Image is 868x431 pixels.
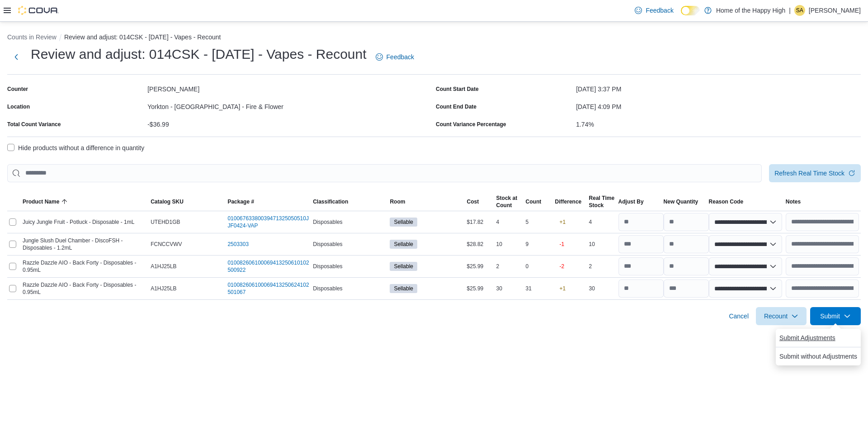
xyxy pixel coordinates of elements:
[227,281,309,296] a: 010082606100069413250624102501067
[646,6,673,15] span: Feedback
[388,196,465,207] button: Room
[7,142,144,153] label: Hide products without a difference in quantity
[776,329,839,347] button: Submit Adjustments
[709,198,744,205] span: Reason Code
[311,196,388,207] button: Classification
[21,196,149,207] button: Product Name
[495,261,524,272] div: 2
[151,285,176,292] span: A1HJ25LB
[587,283,617,294] div: 30
[495,239,524,250] div: 10
[789,5,791,16] p: |
[23,198,59,205] span: Product Name
[390,284,417,293] span: Sellable
[64,33,221,41] button: Review and adjust: 014CSK - [DATE] - Vapes - Recount
[436,103,476,110] label: Count End Date
[560,285,566,292] p: +1
[149,196,226,207] button: Catalog SKU
[390,262,417,271] span: Sellable
[7,33,57,41] button: Counts in Review
[23,259,147,274] span: Razzle Dazzle AIO - Back Forty - Disposables - 0.95mL
[589,194,614,209] span: Real Time Stock
[796,5,803,16] span: SA
[394,240,413,248] span: Sellable
[618,198,644,205] span: Adjust By
[756,307,807,325] button: Recount
[227,241,249,248] a: 2503303
[7,121,61,128] div: Total Count Variance
[7,164,762,182] input: This is a search bar. After typing your query, hit enter to filter the results lower in the page.
[495,193,524,211] button: Stock atCount
[809,5,861,16] p: [PERSON_NAME]
[23,218,134,226] span: Juicy Jungle Fruit - Potluck - Disposable - 1mL
[227,259,309,274] a: 010082606100069413250610102500922
[7,103,30,110] label: Location
[764,312,788,321] span: Recount
[390,198,405,205] span: Room
[553,196,587,207] button: Difference
[587,217,617,227] div: 4
[465,283,495,294] div: $25.99
[681,6,700,15] input: Dark Mode
[587,261,617,272] div: 2
[776,347,861,365] button: Submit without Adjustments
[524,261,553,272] div: 0
[227,198,254,205] span: Package #
[810,307,861,325] button: Submit
[147,99,432,110] div: Yorkton - [GEOGRAPHIC_DATA] - Fire & Flower
[526,198,542,205] span: Count
[372,48,418,66] a: Feedback
[18,6,59,15] img: Cova
[394,218,413,226] span: Sellable
[576,117,861,128] div: 1.74%
[524,196,553,207] button: Count
[725,307,752,325] button: Cancel
[151,218,180,226] span: UTEHD1GB
[311,261,388,272] div: Disposables
[560,263,565,270] p: -2
[23,281,147,296] span: Razzle Dazzle AIO - Back Forty - Disposables - 0.95mL
[394,262,413,270] span: Sellable
[589,202,614,209] div: Stock
[311,239,388,250] div: Disposables
[7,85,28,93] label: Counter
[576,99,861,110] div: [DATE] 4:09 PM
[387,52,414,62] span: Feedback
[524,217,553,227] div: 5
[227,215,309,229] a: 01006763380039471325050510JJF0424-VAP
[495,217,524,227] div: 4
[7,48,25,66] button: Next
[147,117,432,128] div: -$36.99
[820,312,840,321] span: Submit
[794,5,805,16] div: Shawn Alexander
[779,333,835,342] span: Submit Adjustments
[467,198,479,205] span: Cost
[786,198,801,205] span: Notes
[465,239,495,250] div: $28.82
[495,283,524,294] div: 30
[716,5,785,16] p: Home of the Happy High
[779,352,857,361] span: Submit without Adjustments
[774,169,844,178] span: Refresh Real Time Stock
[436,85,479,93] label: Count Start Date
[151,263,176,270] span: A1HJ25LB
[226,196,311,207] button: Package #
[390,218,417,227] span: Sellable
[524,283,553,294] div: 31
[465,261,495,272] div: $25.99
[524,239,553,250] div: 9
[151,198,184,205] span: Catalog SKU
[311,283,388,294] div: Disposables
[769,164,861,182] button: Refresh Real Time Stock
[576,82,861,93] div: [DATE] 3:37 PM
[496,194,518,209] span: Stock at Count
[31,45,367,63] h1: Review and adjust: 014CSK - [DATE] - Vapes - Recount
[390,240,417,249] span: Sellable
[496,202,518,209] div: Count
[151,241,182,248] span: FCNCCVWV
[496,194,518,202] div: Stock at
[436,121,506,128] div: Count Variance Percentage
[664,198,698,205] div: New Quantity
